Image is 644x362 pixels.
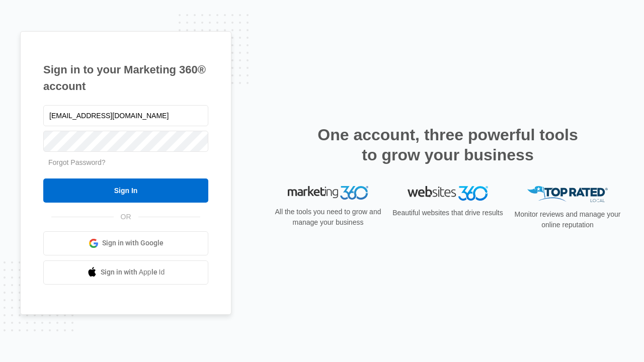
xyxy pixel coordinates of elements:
[43,61,208,95] h1: Sign in to your Marketing 360® account
[43,105,208,126] input: Email
[527,186,608,203] img: Top Rated Local
[114,212,138,222] span: OR
[43,260,208,285] a: Sign in with Apple Id
[511,209,624,230] p: Monitor reviews and manage your online reputation
[102,238,164,248] span: Sign in with Google
[272,207,384,228] p: All the tools you need to grow and manage your business
[48,158,106,166] a: Forgot Password?
[101,267,165,278] span: Sign in with Apple Id
[43,178,208,203] input: Sign In
[408,186,488,201] img: Websites 360
[391,208,504,218] p: Beautiful websites that drive results
[288,186,368,200] img: Marketing 360
[314,125,581,165] h2: One account, three powerful tools to grow your business
[43,231,208,255] a: Sign in with Google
